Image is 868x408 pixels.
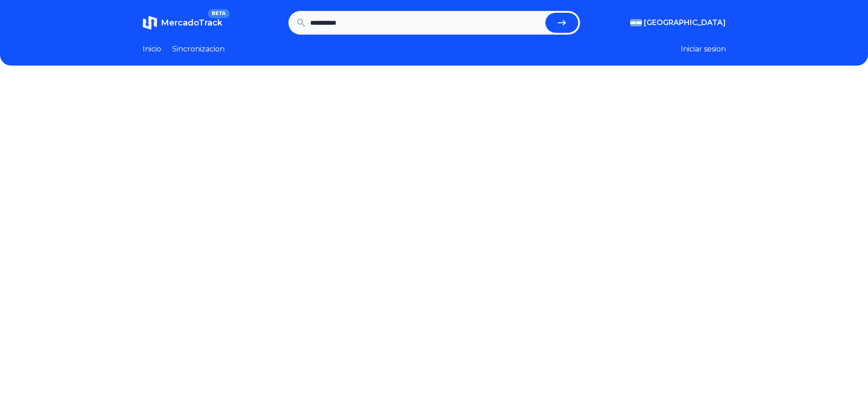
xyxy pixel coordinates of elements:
a: Sincronizacion [172,44,225,55]
button: [GEOGRAPHIC_DATA] [630,17,726,28]
span: BETA [208,9,229,18]
span: [GEOGRAPHIC_DATA] [644,17,726,28]
a: Inicio [143,44,161,55]
img: Argentina [630,19,642,26]
img: MercadoTrack [143,15,157,30]
a: MercadoTrackBETA [143,15,222,30]
span: MercadoTrack [161,18,222,28]
button: Iniciar sesion [681,44,726,55]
